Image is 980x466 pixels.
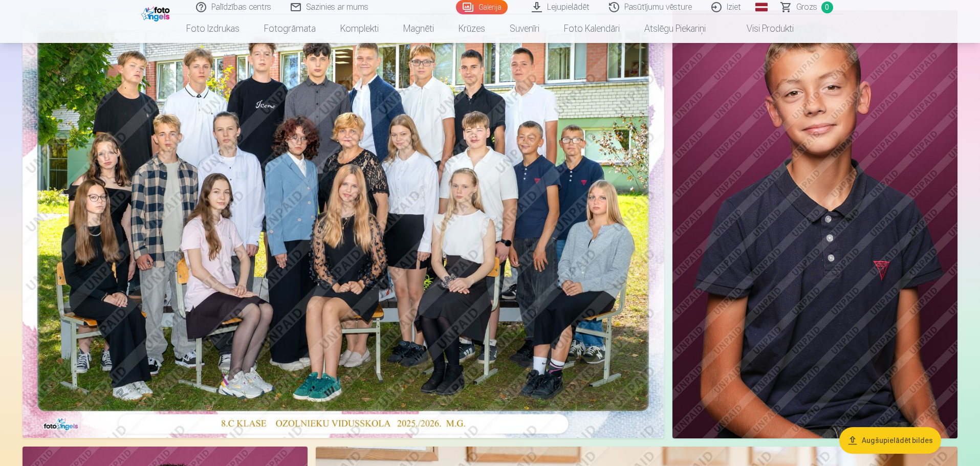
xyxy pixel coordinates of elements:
a: Krūzes [446,14,497,43]
img: /fa1 [141,4,172,21]
span: Grozs [796,1,817,13]
a: Magnēti [391,14,446,43]
a: Komplekti [328,14,391,43]
a: Foto kalendāri [552,14,632,43]
span: 0 [821,2,833,13]
a: Visi produkti [718,14,806,43]
button: Augšupielādēt bildes [839,427,941,454]
a: Atslēgu piekariņi [632,14,718,43]
a: Foto izdrukas [174,14,252,43]
a: Suvenīri [497,14,552,43]
a: Fotogrāmata [252,14,328,43]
